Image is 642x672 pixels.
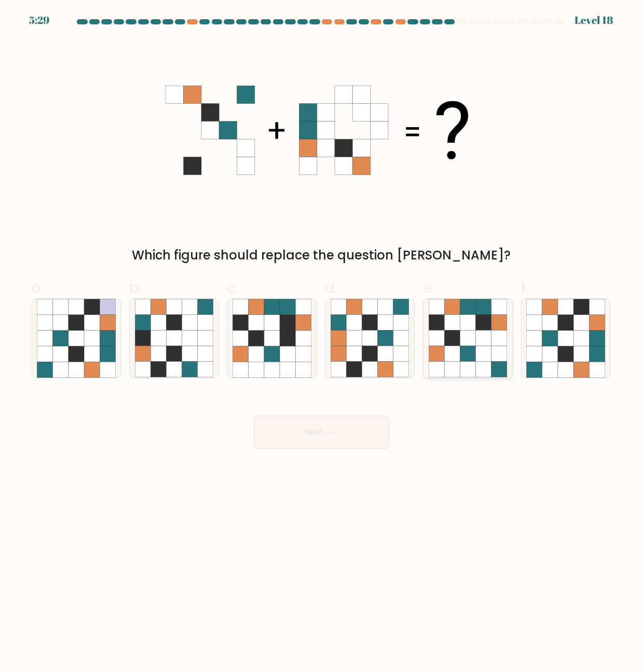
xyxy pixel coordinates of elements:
[325,278,337,298] span: d.
[254,416,389,449] button: Next
[38,246,605,265] div: Which figure should replace the question [PERSON_NAME]?
[423,278,434,298] span: e.
[227,278,239,298] span: c.
[521,278,528,298] span: f.
[129,278,142,298] span: b.
[29,12,49,28] div: 5:29
[575,12,613,28] div: Level 18
[32,278,44,298] span: a.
